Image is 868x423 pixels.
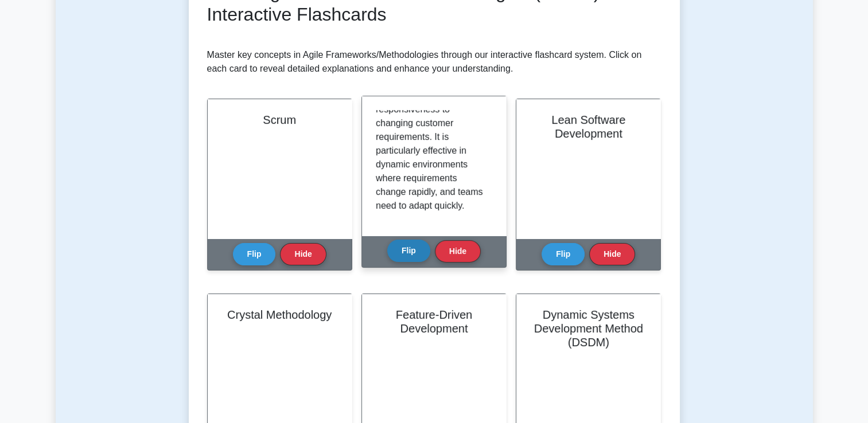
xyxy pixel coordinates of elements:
[233,243,276,265] button: Flip
[530,113,647,140] h2: Lean Software Development
[435,240,481,263] button: Hide
[387,240,430,262] button: Flip
[376,308,492,335] h2: Feature-Driven Development
[221,113,338,127] h2: Scrum
[221,308,338,322] h2: Crystal Methodology
[542,243,585,265] button: Flip
[589,243,635,265] button: Hide
[376,48,488,213] p: By adhering to these principles and practices, XP aims to improve software quality and responsive...
[530,308,647,349] h2: Dynamic Systems Development Method (DSDM)
[280,243,326,265] button: Hide
[207,48,661,76] p: Master key concepts in Agile Frameworks/Methodologies through our interactive flashcard system. C...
